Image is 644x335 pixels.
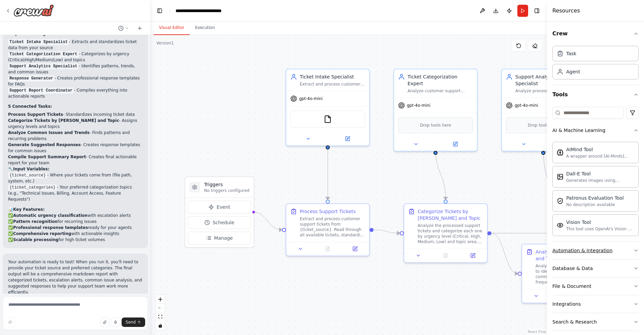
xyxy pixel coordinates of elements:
div: A wrapper around [AI-Minds]([URL][DOMAIN_NAME]). Useful for when you need answers to questions fr... [566,154,634,159]
h2: 📊 [8,206,142,212]
div: React Flow controls [156,295,165,330]
button: Manage [188,232,251,244]
strong: Scalable processing [13,237,59,242]
img: Logo [13,4,54,16]
li: - Finds patterns and recurring problems [8,130,142,142]
li: - Your preferred categorization topics (e.g., "Technical Issues, Billing, Account Access, Feature... [8,184,142,202]
div: Process Support Tickets [300,208,356,215]
span: gpt-4o-mini [407,103,430,108]
strong: Input Variables: [13,167,50,171]
div: Agent [566,68,580,75]
button: Schedule [188,216,251,229]
img: Patronusevaltool [557,198,563,204]
div: Search & Research [552,319,597,325]
button: Visual Editor [154,21,190,35]
button: Improve this prompt [5,317,15,327]
li: - Extracts and standardizes ticket data from your source [8,39,142,51]
img: Visiontool [557,222,563,229]
button: zoom out [156,304,165,312]
div: Categorize Tickets by [PERSON_NAME] and TopicAnalyze the processed support tickets and categorize... [404,203,488,263]
g: Edge from 22adb872-b7c7-4150-b502-bcb9ffedb0ef to 6d66131e-7a32-40b0-b571-f0f06aaf2723 [432,148,449,200]
div: AIMind Tool [566,146,634,153]
div: Support Analytics Specialist [515,73,581,87]
div: Analyze Common Issues and Trends [536,248,601,262]
div: Dall-E Tool [566,170,634,177]
div: AI & Machine Learning [552,127,605,134]
code: {ticket_source} [8,172,47,178]
button: Hide right sidebar [532,6,542,15]
strong: Comprehensive reporting [13,231,71,236]
div: TriggersNo triggers configuredEventScheduleManage [185,176,254,248]
button: Open in side panel [461,252,484,260]
button: Upload files [100,317,109,327]
li: - Creates professional response templates for FAQs [8,75,142,87]
button: Open in side panel [436,140,474,148]
button: No output available [431,252,460,260]
button: File & Document [552,277,639,295]
span: gpt-4o-mini [299,96,323,101]
button: zoom in [156,295,165,304]
button: Open in side panel [544,140,582,148]
div: Integrations [552,301,581,307]
img: Dalletool [557,173,563,180]
code: Ticket Intake Specialist [8,39,69,45]
button: No output available [314,245,342,253]
strong: 5 Connected Tasks: [8,104,52,109]
a: React Flow attribution [528,330,546,334]
nav: breadcrumb [175,7,243,14]
div: File & Document [552,283,591,290]
strong: Process Support Tickets [8,112,63,117]
strong: Pattern recognition [13,219,58,224]
div: Analyze customer support tickets and categorize them by urgency level (Critical, High, Medium, Lo... [408,88,473,94]
span: Send [126,320,136,325]
span: Drop tools here [528,122,559,129]
button: Integrations [552,295,639,313]
code: Support Report Coordinator [8,88,74,94]
img: Aimindtool [557,149,563,156]
button: Tools [552,85,639,104]
g: Edge from triggers to 1b420757-e74e-491e-bec6-8638752c7e90 [253,209,282,233]
h4: Resources [552,7,580,15]
span: Schedule [213,219,234,226]
g: Edge from 6d66131e-7a32-40b0-b571-f0f06aaf2723 to c7d50229-82a6-4c54-a538-769bd00238c0 [491,230,518,277]
g: Edge from e0bc2d5f-5932-42af-9215-56dc8cf7f04f to 1b420757-e74e-491e-bec6-8638752c7e90 [324,149,331,200]
img: FileReadTool [324,115,332,123]
li: - Compiles everything into actionable reports [8,87,142,99]
div: Analyze the categorized tickets to identify recurring issues, common patterns, and frequently ask... [536,263,601,285]
li: - Standardizes incoming ticket data [8,111,142,118]
code: Response Generator [8,75,55,81]
code: Support Analytics Specialist [8,63,79,69]
p: Your automation is ready to test! When you run it, you'll need to provide your ticket source and ... [8,259,142,295]
p: ✅ with escalation alerts ✅ for recurring issues ✅ ready for your agents ✅ with actionable insight... [8,212,142,243]
button: Execution [190,21,220,35]
button: Open in side panel [343,245,366,253]
div: Task [566,50,576,57]
strong: Automatic urgency classification [13,213,88,218]
div: No description available [566,202,624,207]
li: - Creates final actionable report for your team [8,154,142,166]
strong: Analyze Common Issues and Trends [8,130,90,135]
div: Extract and process customer support tickets from {ticket_source}. Read through all available tic... [300,216,365,238]
strong: Generate Suggested Responses [8,142,80,147]
button: Database & Data [552,260,639,277]
li: - Where your tickets come from (file path, system, etc.) [8,172,142,184]
strong: Compile Support Summary Report [8,155,86,159]
div: Ticket Categorization Expert [408,73,473,87]
p: No triggers configured [204,188,250,193]
g: Edge from 1b420757-e74e-491e-bec6-8638752c7e90 to 6d66131e-7a32-40b0-b571-f0f06aaf2723 [374,227,400,237]
div: Support Analytics SpecialistAnalyze processed tickets to identify common issues, trends, and freq... [501,69,585,152]
div: This tool uses OpenAI's Vision API to describe the contents of an image. [566,226,634,232]
div: Analyze the processed support tickets and categorize each one by urgency level (Critical, High, M... [418,223,483,244]
button: Click to speak your automation idea [111,317,120,327]
div: Version 1 [156,40,174,46]
li: - Identifies patterns, trends, and common issues [8,63,142,75]
button: Send [122,317,145,327]
span: Event [217,204,230,210]
div: Extract and process customer support tickets from {ticket_source}, ensuring all ticket informatio... [300,81,365,87]
span: Drop tools here [420,122,451,129]
button: Search & Research [552,313,639,331]
li: - Categorizes by urgency (Critical/High/Medium/Low) and topics [8,51,142,63]
div: Vision Tool [566,219,634,226]
button: Crew [552,24,639,43]
span: gpt-4o-mini [515,103,538,108]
